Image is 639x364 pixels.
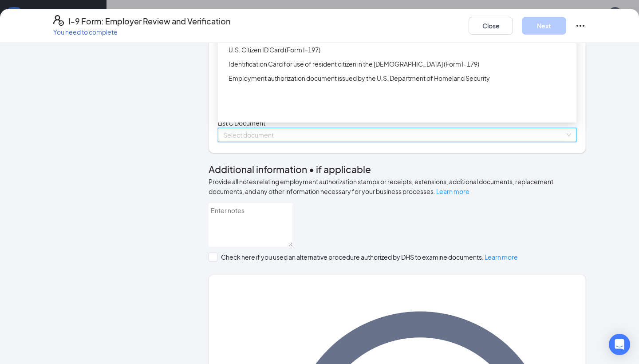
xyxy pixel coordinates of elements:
span: • if applicable [307,163,371,175]
div: Employment authorization document issued by the U.S. Department of Homeland Security [229,73,571,83]
div: Check here if you used an alternative procedure authorized by DHS to examine documents. [221,253,518,261]
div: Open Intercom Messenger [609,334,630,355]
h4: I-9 Form: Employer Review and Verification [68,15,230,28]
span: Additional information [209,163,307,175]
span: Provide all notes relating employment authorization stamps or receipts, extensions, additional do... [209,178,553,195]
div: U.S. Citizen ID Card (Form I-197) [229,45,571,55]
a: Learn more [485,253,518,261]
svg: Ellipses [575,20,586,31]
svg: FormI9EVerifyIcon [53,15,64,26]
div: Identification Card for use of resident citizen in the [DEMOGRAPHIC_DATA] (Form I-179) [229,59,571,69]
button: Next [522,17,566,35]
span: List C Document [218,119,265,127]
button: Close [469,17,513,35]
p: You need to complete [53,28,230,36]
a: Learn more [436,187,469,195]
